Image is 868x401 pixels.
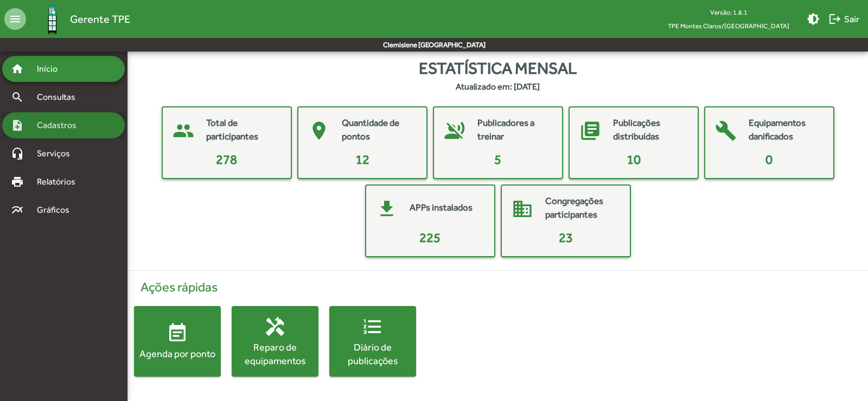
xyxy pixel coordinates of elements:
[303,114,335,147] mat-icon: place
[11,119,24,132] mat-icon: note_add
[710,114,742,147] mat-icon: build
[4,8,26,30] mat-icon: menu
[232,340,318,367] div: Reparo de equipamentos
[11,147,24,160] mat-icon: headset_mic
[419,230,441,245] span: 225
[659,19,798,33] span: TPE Montes Claros/[GEOGRAPHIC_DATA]
[329,306,416,377] button: Diário de publicações
[30,147,85,160] span: Serviços
[30,203,84,217] span: Gráficos
[11,175,24,188] mat-icon: print
[828,9,859,29] span: Sair
[264,315,286,337] mat-icon: handyman
[506,193,539,225] mat-icon: domain
[355,152,369,167] span: 12
[824,9,864,29] button: Sair
[167,322,188,344] mat-icon: event_note
[456,80,540,93] strong: Atualizado em: [DATE]
[419,56,577,80] span: Estatística mensal
[807,12,820,26] mat-icon: brightness_medium
[35,2,70,37] img: Logo
[70,10,130,28] span: Gerente TPE
[134,306,221,377] button: Agenda por ponto
[342,116,416,144] mat-card-title: Quantidade de pontos
[627,152,641,167] span: 10
[559,230,573,245] span: 23
[26,2,130,37] a: Gerente TPE
[206,116,280,144] mat-card-title: Total de participantes
[134,347,221,360] div: Agenda por ponto
[30,91,90,104] span: Consultas
[371,193,403,225] mat-icon: get_app
[410,201,473,215] mat-card-title: APPs instalados
[545,194,619,222] mat-card-title: Congregações participantes
[574,114,607,147] mat-icon: library_books
[232,306,318,377] button: Reparo de equipamentos
[659,5,798,19] div: Versão: 1.8.1
[438,114,471,147] mat-icon: voice_over_off
[329,340,416,367] div: Diário de publicações
[30,175,90,188] span: Relatórios
[477,116,551,144] mat-card-title: Publicadores a treinar
[30,119,91,132] span: Cadastros
[167,114,200,147] mat-icon: people
[828,12,841,26] mat-icon: logout
[494,152,501,167] span: 5
[749,116,822,144] mat-card-title: Equipamentos danificados
[11,91,24,104] mat-icon: search
[11,62,24,75] mat-icon: home
[30,62,73,75] span: Início
[765,152,773,167] span: 0
[613,116,687,144] mat-card-title: Publicações distribuídas
[134,279,861,295] h4: Ações rápidas
[216,152,237,167] span: 278
[362,315,384,337] mat-icon: format_list_numbered
[11,203,24,217] mat-icon: multiline_chart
